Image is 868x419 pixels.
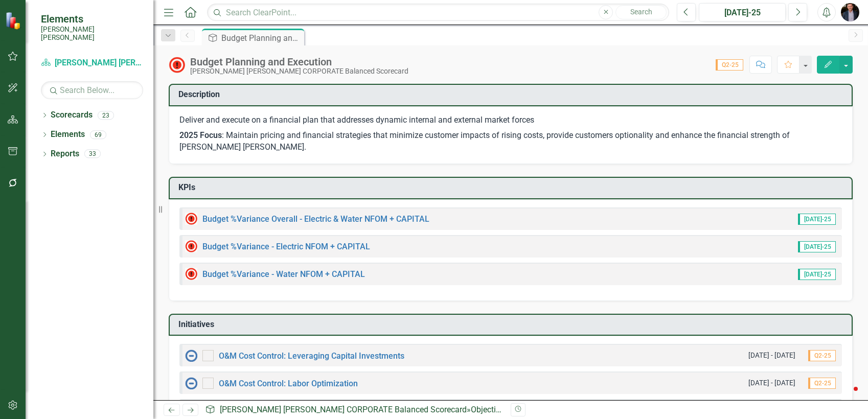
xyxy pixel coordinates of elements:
small: [PERSON_NAME] [PERSON_NAME] [41,25,143,42]
input: Search Below... [41,81,143,99]
div: [DATE]-25 [702,7,782,19]
span: [DATE]-25 [798,214,836,225]
img: High Alert [185,240,197,252]
a: [PERSON_NAME] [PERSON_NAME] CORPORATE Balanced Scorecard [220,405,467,414]
a: [PERSON_NAME] [PERSON_NAME] CORPORATE Balanced Scorecard [41,57,143,69]
img: Chris Amodeo [841,3,859,21]
div: » » [205,404,502,416]
div: 33 [84,150,101,158]
small: [DATE] - [DATE] [748,351,795,360]
img: High Alert [185,213,197,225]
img: Below MIN Target [185,268,197,280]
h3: KPIs [178,183,847,192]
input: Search ClearPoint... [207,4,669,21]
a: Budget %Variance Overall - Electric & Water NFOM + CAPITAL [202,214,429,224]
a: Objectives [471,405,508,414]
button: Search [615,5,667,19]
div: 69 [90,130,106,139]
strong: 2025 Focus [179,130,222,140]
span: Q2-25 [808,378,836,389]
img: No Information [185,377,197,389]
a: Budget %Variance​ - Water NFOM + CAPITAL [202,269,365,279]
a: Scorecards [51,109,93,121]
span: Q2-25 [716,59,743,71]
small: [DATE] - [DATE] [748,378,795,388]
div: [PERSON_NAME] [PERSON_NAME] CORPORATE Balanced Scorecard [190,67,408,75]
a: O&M Cost Control: Labor Optimization [219,379,358,388]
img: No Information [185,350,197,362]
span: Q2-25 [808,350,836,361]
button: [DATE]-25 [699,3,786,21]
div: Budget Planning and Execution [190,56,408,67]
span: [DATE]-25 [798,241,836,252]
p: : Maintain pricing and financial strategies that minimize customer impacts of rising costs, provi... [179,128,842,153]
img: Not Meeting Target [169,57,185,73]
div: 23 [98,111,114,120]
h3: Description [178,90,847,99]
h3: Initiatives [178,320,847,329]
span: Search [630,8,652,16]
img: ClearPoint Strategy [5,11,23,29]
span: [DATE]-25 [798,269,836,280]
p: Deliver and execute on a financial plan that addresses dynamic internal and external market forces [179,114,842,128]
a: Reports [51,148,79,160]
div: Budget Planning and Execution [221,32,302,44]
iframe: Intercom live chat [833,384,858,409]
span: Elements [41,13,143,25]
a: Elements [51,129,85,141]
a: Budget %Variance​ - Electric NFOM + CAPITAL [202,242,370,251]
a: O&M Cost Control: Leveraging Capital Investments [219,351,404,361]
